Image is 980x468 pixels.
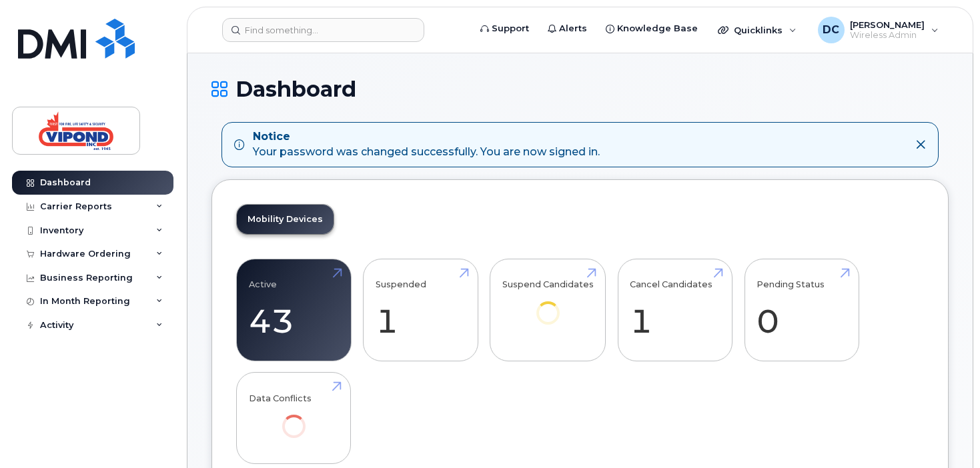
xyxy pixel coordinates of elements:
[757,266,847,354] a: Pending Status 0
[253,129,600,160] div: Your password was changed successfully. You are now signed in.
[502,266,594,343] a: Suspend Candidates
[211,77,949,101] h1: Dashboard
[253,129,600,145] strong: Notice
[630,266,720,354] a: Cancel Candidates 1
[376,266,466,354] a: Suspended 1
[249,266,339,354] a: Active 43
[249,380,339,457] a: Data Conflicts
[237,205,334,234] a: Mobility Devices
